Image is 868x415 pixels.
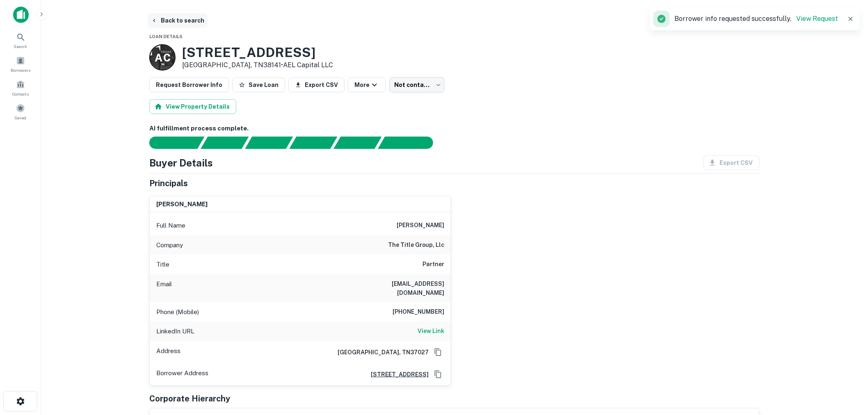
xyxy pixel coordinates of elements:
[2,53,39,75] a: Borrowers
[15,114,27,121] span: Saved
[245,137,293,149] div: Documents found, AI parsing details...
[432,346,444,358] button: Copy Address
[149,124,760,133] h6: AI fulfillment process complete.
[155,50,170,66] p: A C
[149,177,188,189] h5: Principals
[156,279,172,297] p: Email
[149,392,230,405] h5: Corporate Hierarchy
[388,240,444,250] h6: the title group, llc
[675,14,838,24] p: Borrower info requested successfully.
[201,137,249,149] div: Your request is received and processing...
[418,326,444,335] h6: View Link
[389,77,445,93] div: Not contacted
[423,260,444,269] h6: Partner
[156,200,208,209] h6: [PERSON_NAME]
[232,78,285,92] button: Save Loan
[283,61,333,69] a: AEL Capital LLC
[156,260,169,269] p: Title
[149,34,183,39] span: Loan Details
[14,43,27,50] span: Search
[149,155,213,170] h4: Buyer Details
[156,368,208,381] p: Borrower Address
[148,13,208,28] button: Back to search
[797,15,838,23] a: View Request
[346,279,444,297] h6: [EMAIL_ADDRESS][DOMAIN_NAME]
[393,307,444,317] h6: [PHONE_NUMBER]
[139,137,201,149] div: Sending borrower request to AI...
[2,29,39,51] a: Search
[12,91,29,97] span: Contacts
[149,78,229,92] button: Request Borrower Info
[156,221,185,230] p: Full Name
[333,137,381,149] div: Principals found, still searching for contact information. This may take time...
[156,326,194,336] p: LinkedIn URL
[156,346,180,358] p: Address
[378,137,443,149] div: AI fulfillment process complete.
[432,368,444,381] button: Copy Address
[156,240,183,250] p: Company
[149,99,236,114] button: View Property Details
[331,348,429,357] h6: [GEOGRAPHIC_DATA], TN37027
[2,100,39,123] a: Saved
[2,77,39,99] a: Contacts
[11,67,30,73] span: Borrowers
[397,221,444,230] h6: [PERSON_NAME]
[13,7,29,23] img: capitalize-icon.png
[149,44,176,71] a: A C
[364,370,429,379] a: [STREET_ADDRESS]
[288,78,345,92] button: Export CSV
[289,137,337,149] div: Principals found, AI now looking for contact information...
[182,60,333,70] p: [GEOGRAPHIC_DATA], TN38141 •
[348,78,386,92] button: More
[418,326,444,336] a: View Link
[182,45,333,60] h3: [STREET_ADDRESS]
[156,307,199,317] p: Phone (Mobile)
[827,349,868,389] iframe: Chat Widget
